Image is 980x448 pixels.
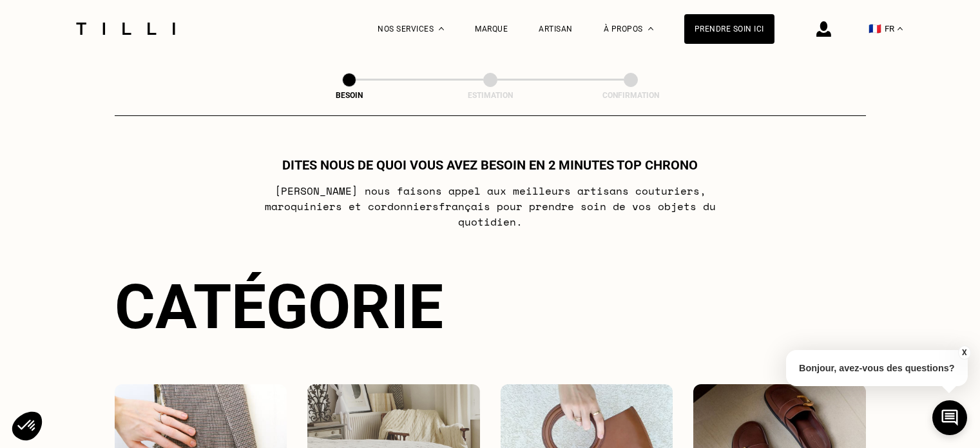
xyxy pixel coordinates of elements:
[957,346,970,360] button: X
[898,27,903,30] img: menu déroulant
[72,23,180,35] img: Logo du service de couturière Tilli
[439,27,444,30] img: Menu déroulant
[786,350,968,386] p: Bonjour, avez-vous des questions?
[539,24,573,34] a: Artisan
[648,27,653,30] img: Menu déroulant à propos
[816,21,831,37] img: icône connexion
[869,23,881,35] span: 🇫🇷
[475,24,508,34] a: Marque
[566,91,695,100] div: Confirmation
[684,14,774,44] a: Prendre soin ici
[426,91,555,100] div: Estimation
[285,91,414,100] div: Besoin
[235,183,745,229] p: [PERSON_NAME] nous faisons appel aux meilleurs artisans couturiers , maroquiniers et cordonniers ...
[282,157,698,173] h1: Dites nous de quoi vous avez besoin en 2 minutes top chrono
[115,271,866,343] div: Catégorie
